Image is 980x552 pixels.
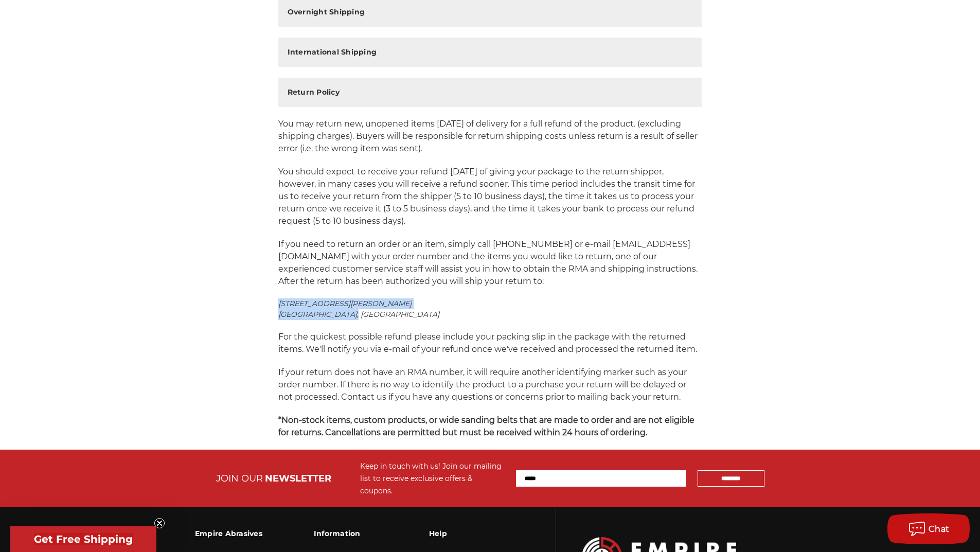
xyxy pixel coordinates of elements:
[278,366,702,403] p: If your return does not have an RMA number, it will require another identifying marker such as yo...
[278,118,702,155] p: You may return new, unopened items [DATE] of delivery for a full refund of the product. (excludin...
[288,7,365,17] h2: Overnight Shipping
[288,87,340,98] h2: Return Policy
[34,533,133,545] span: Get Free Shipping
[429,523,498,544] h3: Help
[278,331,702,355] p: For the quickest possible refund please include your packing slip in the package with the returne...
[288,47,377,58] h2: International Shipping
[278,415,694,437] strong: *Non-stock items, custom products, or wide sanding belts that are made to order and are not eligi...
[278,38,702,67] button: International Shipping
[278,238,702,288] p: If you need to return an order or an item, simply call [PHONE_NUMBER] or e-mail [EMAIL_ADDRESS][D...
[929,524,950,534] span: Chat
[360,460,506,497] div: Keep in touch with us! Join our mailing list to receive exclusive offers & coupons.
[10,526,156,552] div: Get Free ShippingClose teaser
[216,473,263,484] span: JOIN OUR
[195,523,262,544] h3: Empire Abrasives
[314,523,378,544] h3: Information
[278,78,702,107] button: Return Policy
[154,518,165,528] button: Close teaser
[278,166,702,227] p: You should expect to receive your refund [DATE] of giving your package to the return shipper, how...
[265,473,331,484] span: NEWSLETTER
[278,298,702,320] address: [STREET_ADDRESS][PERSON_NAME] [GEOGRAPHIC_DATA], [GEOGRAPHIC_DATA]
[887,513,970,544] button: Chat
